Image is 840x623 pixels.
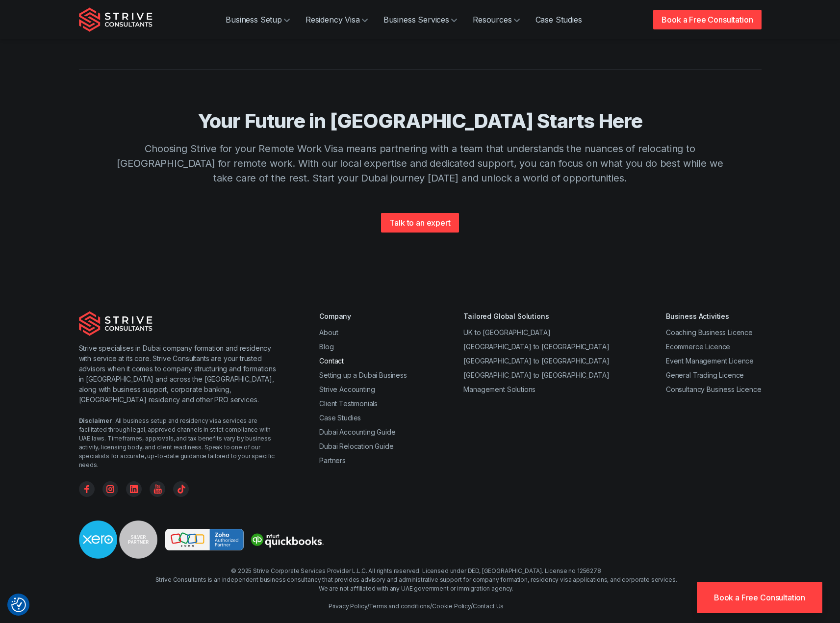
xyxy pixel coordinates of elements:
a: TikTok [173,481,189,497]
div: Tailored Global Solutions [463,311,609,321]
a: Business Setup [218,10,298,29]
p: Strive specialises in Dubai company formation and residency with service at its core. Strive Cons... [79,343,280,405]
a: Contact [319,357,344,365]
a: Consultancy Business Licence [666,385,762,393]
a: Cookie Policy [432,602,471,610]
a: [GEOGRAPHIC_DATA] to [GEOGRAPHIC_DATA] [463,357,609,365]
a: Management Solutions [463,385,535,393]
a: Coaching Business Licence [666,328,753,337]
a: Linkedin [126,481,142,497]
a: Contact Us [473,602,504,610]
a: Book a Free Consultation [697,582,822,613]
img: Strive is a Xero Silver Partner [79,520,157,559]
p: Choosing Strive for your Remote Work Visa means partnering with a team that understands the nuanc... [106,141,734,185]
a: Facebook [79,481,95,497]
a: Case Studies [528,10,590,29]
div: © 2025 Strive Corporate Services Provider L.L.C. All rights reserved. Licensed under DED, [GEOGRA... [155,567,677,611]
a: Partners [319,456,346,465]
a: Case Studies [319,414,361,422]
a: Residency Visa [298,10,376,29]
img: Revisit consent button [11,597,26,612]
div: Company [319,311,407,321]
a: Talk to an expert [381,213,458,233]
a: Setting up a Dubai Business [319,371,407,379]
img: Strive Consultants [79,7,153,32]
a: Blog [319,342,333,351]
a: Dubai Accounting Guide [319,428,395,436]
h4: Your Future in [GEOGRAPHIC_DATA] Starts Here [106,109,734,133]
a: Business Services [376,10,465,29]
a: Book a Free Consultation [653,10,761,29]
div: : All business setup and residency visa services are facilitated through legal, approved channels... [79,416,280,469]
strong: Disclaimer [79,417,112,424]
a: General Trading Licence [666,371,744,379]
img: Strive Consultants [79,311,153,336]
a: Strive Accounting [319,385,375,393]
a: About [319,328,338,337]
button: Consent Preferences [11,597,26,612]
a: Ecommerce Licence [666,342,730,351]
a: UK to [GEOGRAPHIC_DATA] [463,328,550,337]
a: Terms and conditions [369,602,430,610]
a: Resources [465,10,528,29]
a: [GEOGRAPHIC_DATA] to [GEOGRAPHIC_DATA] [463,371,609,379]
div: Business Activities [666,311,762,321]
a: Event Management Licence [666,357,754,365]
a: YouTube [150,481,165,497]
a: Dubai Relocation Guide [319,442,393,450]
a: Instagram [102,481,118,497]
a: Privacy Policy [329,602,367,610]
img: Strive is a quickbooks Partner [248,529,326,550]
a: [GEOGRAPHIC_DATA] to [GEOGRAPHIC_DATA] [463,342,609,351]
a: Client Testimonials [319,399,378,408]
img: Strive is a Zoho Partner [165,529,244,551]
